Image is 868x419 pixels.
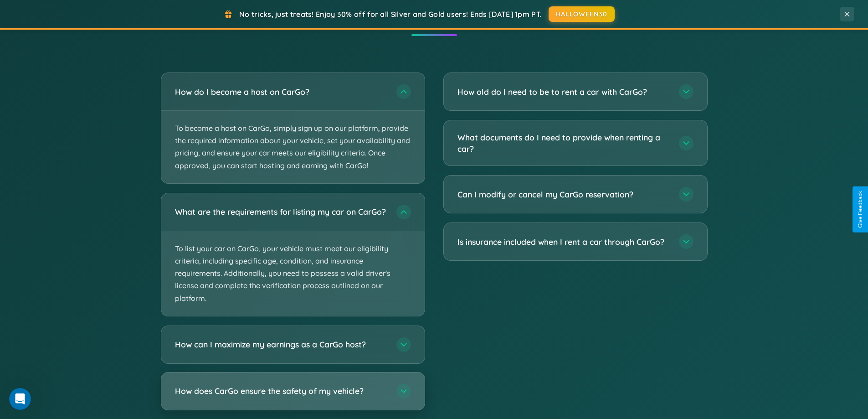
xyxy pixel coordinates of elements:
span: No tricks, just treats! Enjoy 30% off for all Silver and Gold users! Ends [DATE] 1pm PT. [239,10,542,19]
p: To list your car on CarGo, your vehicle must meet our eligibility criteria, including specific ag... [161,231,425,316]
p: To become a host on CarGo, simply sign up on our platform, provide the required information about... [161,111,425,183]
h3: How can I maximize my earnings as a CarGo host? [175,339,387,350]
h3: How does CarGo ensure the safety of my vehicle? [175,385,387,397]
h3: How do I become a host on CarGo? [175,86,387,98]
h3: Can I modify or cancel my CarGo reservation? [457,189,670,200]
h3: What are the requirements for listing my car on CarGo? [175,206,387,217]
h3: What documents do I need to provide when renting a car? [457,132,670,154]
div: Give Feedback [857,191,863,228]
iframe: Intercom live chat [9,388,31,410]
h3: Is insurance included when I rent a car through CarGo? [457,236,670,248]
button: HALLOWEEN30 [549,6,615,22]
h3: How old do I need to be to rent a car with CarGo? [457,86,670,98]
